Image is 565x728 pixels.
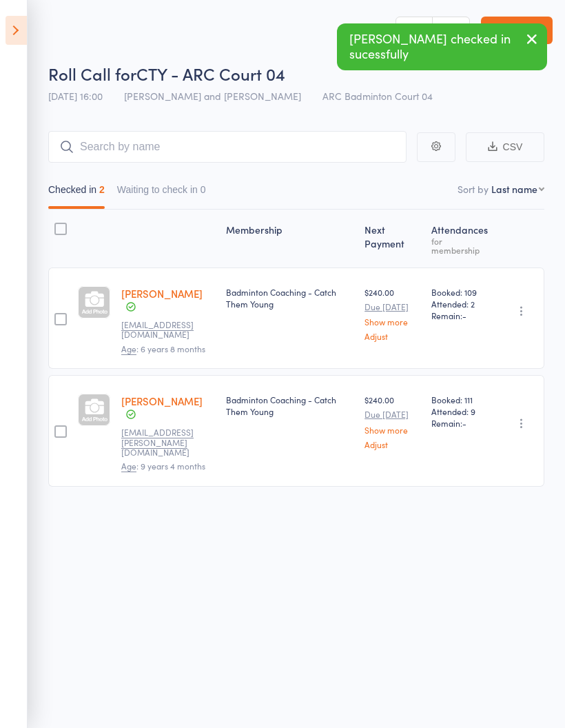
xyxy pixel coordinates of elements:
a: Adjust [364,332,420,341]
small: Due [DATE] [364,410,420,419]
div: Membership [220,216,359,261]
button: Waiting to check in0 [117,177,206,209]
a: Adjust [364,440,420,449]
div: Badminton Coaching - Catch Them Young [226,394,353,417]
span: ARC Badminton Court 04 [322,89,433,103]
button: Checked in2 [48,177,105,209]
small: Due [DATE] [364,302,420,312]
span: : 9 years 4 months [121,460,205,472]
div: Next Payment [359,216,426,261]
a: [PERSON_NAME] [121,394,203,408]
a: [PERSON_NAME] [121,286,203,301]
span: : 6 years 8 months [121,343,205,355]
a: Show more [364,317,420,326]
span: Remain: [431,310,489,321]
input: Search by name [48,131,407,163]
div: Badminton Coaching - Catch Them Young [226,286,353,310]
div: for membership [431,236,489,254]
span: Roll Call for [48,62,136,85]
span: Attended: 2 [431,298,489,310]
span: Booked: 109 [431,286,489,298]
div: Atten­dances [426,216,494,261]
label: Sort by [458,182,489,196]
span: Attended: 9 [431,405,489,417]
small: sujith1224@gmail.com [121,320,211,340]
span: Remain: [431,417,489,429]
div: $240.00 [364,394,420,448]
span: - [462,310,466,321]
span: Booked: 111 [431,394,489,405]
span: [DATE] 16:00 [48,89,103,103]
span: - [462,417,466,429]
div: $240.00 [364,286,420,341]
button: CSV [466,132,544,162]
a: Show more [364,425,420,434]
div: 2 [99,184,105,195]
span: CTY - ARC Court 04 [136,62,285,85]
div: 0 [201,184,206,195]
small: manoj.tatikonda@gmail.com [121,427,211,457]
div: [PERSON_NAME] checked in sucessfully [337,23,547,70]
a: Exit roll call [481,17,553,44]
span: [PERSON_NAME] and [PERSON_NAME] [124,89,301,103]
div: Last name [491,182,537,196]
